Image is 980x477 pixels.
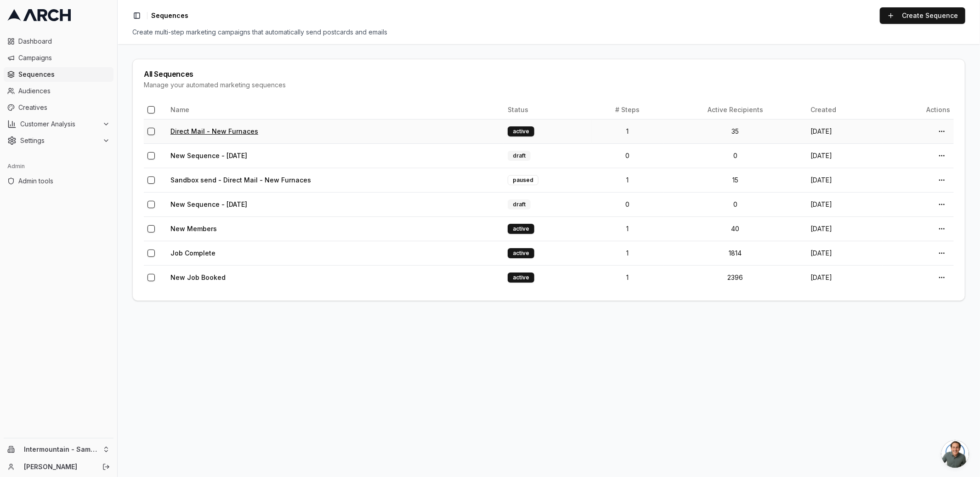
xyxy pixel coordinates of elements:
a: Job Complete [170,249,215,257]
span: Sequences [18,70,110,79]
span: Intermountain - Same Day [24,445,99,454]
button: Log out [100,460,113,473]
a: New Job Booked [170,273,226,281]
a: Creatives [4,100,113,115]
a: Create Sequence [880,7,965,24]
div: active [508,224,534,234]
span: Creatives [18,103,110,112]
td: 0 [663,192,807,216]
span: Settings [20,136,99,145]
a: Sequences [4,67,113,82]
th: Status [504,101,591,119]
a: Sandbox send - Direct Mail - New Furnaces [170,176,311,184]
a: New Members [170,225,217,233]
td: 1 [591,216,663,241]
a: Campaigns [4,51,113,65]
button: Settings [4,133,113,148]
a: Audiences [4,84,113,98]
span: Dashboard [18,37,110,46]
td: 1814 [663,241,807,265]
th: Active Recipients [663,101,807,119]
div: Manage your automated marketing sequences [144,80,954,90]
a: Direct Mail - New Furnaces [170,127,258,135]
td: 0 [663,143,807,168]
a: New Sequence - [DATE] [170,152,247,159]
td: [DATE] [807,265,883,290]
td: 1 [591,168,663,192]
span: Customer Analysis [20,119,99,129]
td: 40 [663,216,807,241]
nav: breadcrumb [151,11,188,20]
a: [PERSON_NAME] [24,462,92,471]
span: Sequences [151,11,188,20]
td: 1 [591,241,663,265]
span: Admin tools [18,176,110,186]
th: Created [807,101,883,119]
th: # Steps [591,101,663,119]
td: [DATE] [807,241,883,265]
td: 1 [591,265,663,290]
a: New Sequence - [DATE] [170,200,247,208]
div: active [508,273,534,283]
div: Create multi-step marketing campaigns that automatically send postcards and emails [132,28,965,37]
div: active [508,248,534,258]
a: Dashboard [4,34,113,49]
a: Admin tools [4,174,113,188]
td: 35 [663,119,807,143]
td: 2396 [663,265,807,290]
div: Admin [4,159,113,174]
div: draft [508,151,531,161]
td: 0 [591,143,663,168]
th: Actions [883,101,954,119]
div: draft [508,199,531,210]
div: paused [508,175,538,185]
td: [DATE] [807,143,883,168]
button: Customer Analysis [4,117,113,131]
td: [DATE] [807,192,883,216]
span: Campaigns [18,53,110,62]
td: 0 [591,192,663,216]
button: Intermountain - Same Day [4,442,113,457]
div: All Sequences [144,70,954,78]
span: Audiences [18,86,110,96]
td: [DATE] [807,168,883,192]
th: Name [167,101,504,119]
td: [DATE] [807,216,883,241]
td: [DATE] [807,119,883,143]
div: active [508,126,534,136]
td: 15 [663,168,807,192]
div: Open chat [941,440,969,468]
td: 1 [591,119,663,143]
